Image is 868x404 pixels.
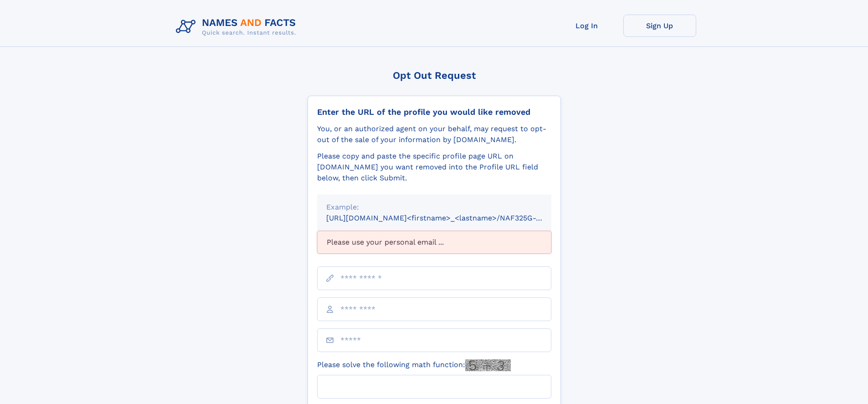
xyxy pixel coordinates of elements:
a: Sign Up [623,15,696,37]
div: You, or an authorized agent on your behalf, may request to opt-out of the sale of your informatio... [317,123,551,145]
div: Please use your personal email ... [317,231,551,254]
a: Log In [550,15,623,37]
div: Enter the URL of the profile you would like removed [317,107,551,117]
div: Example: [326,202,542,213]
label: Please solve the following math function: [317,359,511,371]
div: Please copy and paste the specific profile page URL on [DOMAIN_NAME] you want removed into the Pr... [317,151,551,184]
div: Opt Out Request [308,70,561,81]
small: [URL][DOMAIN_NAME]<firstname>_<lastname>/NAF325G-xxxxxxxx [326,214,569,222]
img: Logo Names and Facts [172,15,303,39]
